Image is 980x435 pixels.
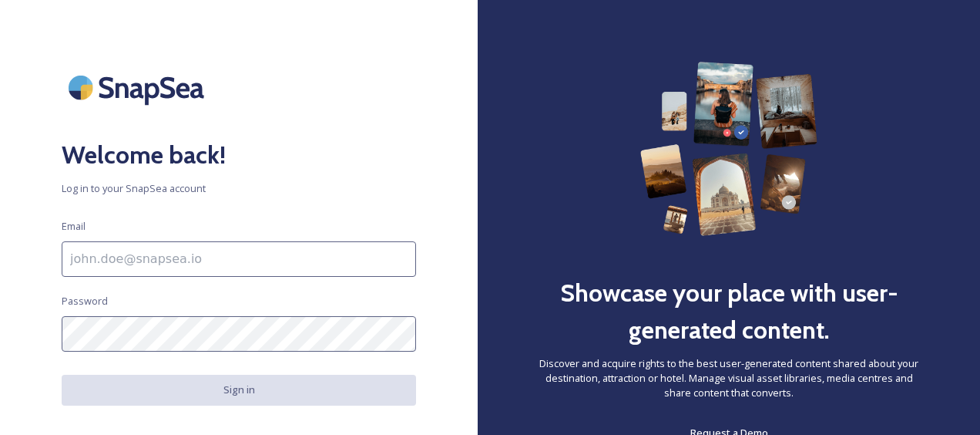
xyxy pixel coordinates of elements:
span: Discover and acquire rights to the best user-generated content shared about your destination, att... [539,356,918,401]
span: Email [62,219,86,234]
img: 63b42ca75bacad526042e722_Group%20154-p-800.png [640,62,817,236]
span: Password [62,294,108,309]
img: SnapSea Logo [62,62,216,113]
h2: Showcase your place with user-generated content. [539,275,918,349]
span: Log in to your SnapSea account [62,181,416,196]
h2: Welcome back! [62,137,416,174]
input: john.doe@snapsea.io [62,241,416,277]
button: Sign in [62,375,416,405]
